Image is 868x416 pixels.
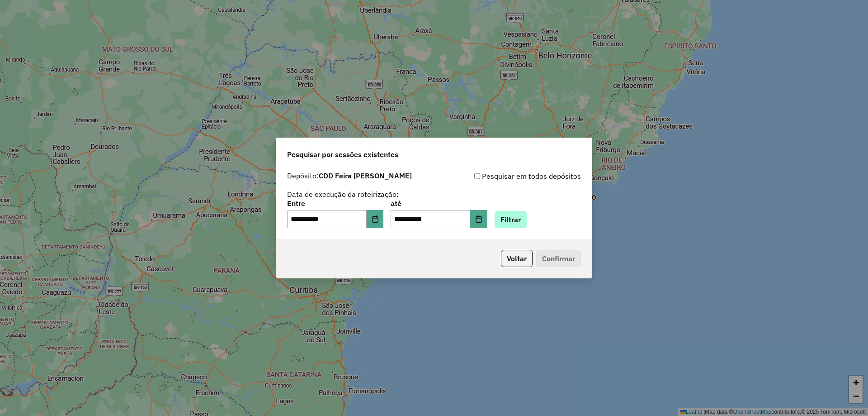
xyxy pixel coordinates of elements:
strong: CDD Feira [PERSON_NAME] [319,171,412,180]
label: Entre [287,198,383,209]
button: Voltar [501,250,533,267]
button: Choose Date [470,210,487,228]
label: Data de execução da roteirização: [287,189,399,200]
span: Pesquisar por sessões existentes [287,149,398,160]
button: Choose Date [367,210,384,228]
label: Depósito: [287,170,412,181]
button: Filtrar [495,211,527,228]
div: Pesquisar em todos depósitos [434,171,581,182]
label: até [391,198,487,209]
